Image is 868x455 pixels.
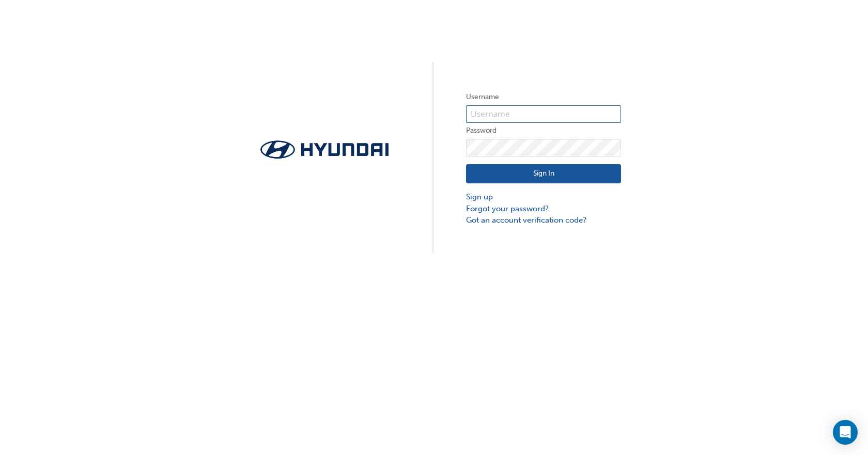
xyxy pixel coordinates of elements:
[466,105,621,123] input: Username
[247,137,402,162] img: Trak
[466,214,621,226] a: Got an account verification code?
[466,164,621,184] button: Sign In
[833,420,858,445] div: Open Intercom Messenger
[466,191,621,203] a: Sign up
[466,91,621,103] label: Username
[466,124,621,137] label: Password
[466,203,621,215] a: Forgot your password?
